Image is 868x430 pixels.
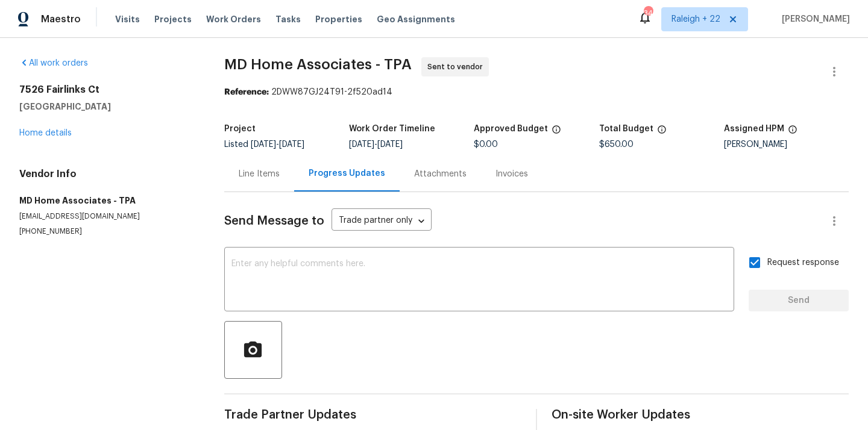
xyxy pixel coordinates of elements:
div: Attachments [414,168,467,180]
span: Work Orders [206,13,261,25]
span: [PERSON_NAME] [777,13,850,25]
span: Maestro [41,13,81,25]
span: Tasks [275,15,301,23]
h5: MD Home Associates - TPA [19,195,195,207]
span: The total cost of line items that have been proposed by Opendoor. This sum includes line items th... [657,125,667,140]
span: Projects [154,13,192,25]
span: [DATE] [251,140,276,149]
h5: Assigned HPM [724,125,784,133]
div: 345 [644,7,652,19]
p: [EMAIL_ADDRESS][DOMAIN_NAME] [19,211,195,222]
h5: [GEOGRAPHIC_DATA] [19,101,195,113]
h5: Approved Budget [474,125,548,133]
div: 2DWW87GJ24T91-2f520ad14 [224,86,849,98]
span: [DATE] [377,140,403,149]
span: Raleigh + 22 [671,13,720,25]
h5: Project [224,125,256,133]
p: [PHONE_NUMBER] [19,226,195,237]
span: - [349,140,403,149]
a: Home details [19,129,72,137]
div: Progress Updates [309,167,385,179]
span: Listed [224,140,304,149]
h4: Vendor Info [19,168,195,180]
a: All work orders [19,59,88,67]
span: Properties [315,13,362,25]
span: Visits [115,13,140,25]
b: Reference: [224,88,269,96]
span: The hpm assigned to this work order. [788,125,797,140]
span: Request response [767,257,839,269]
h2: 7526 Fairlinks Ct [19,84,195,96]
span: [DATE] [279,140,304,149]
span: [DATE] [349,140,374,149]
span: Trade Partner Updates [224,409,521,421]
div: Trade partner only [332,211,432,231]
span: MD Home Associates - TPA [224,57,412,72]
span: On-site Worker Updates [552,409,849,421]
span: $650.00 [599,140,634,149]
span: $0.00 [474,140,498,149]
span: Geo Assignments [377,13,455,25]
span: Send Message to [224,215,324,227]
div: Line Items [239,168,280,180]
div: [PERSON_NAME] [724,140,849,149]
span: Sent to vendor [427,61,488,73]
h5: Work Order Timeline [349,125,435,133]
span: The total cost of line items that have been approved by both Opendoor and the Trade Partner. This... [552,125,561,140]
div: Invoices [495,168,528,180]
span: - [251,140,304,149]
h5: Total Budget [599,125,653,133]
